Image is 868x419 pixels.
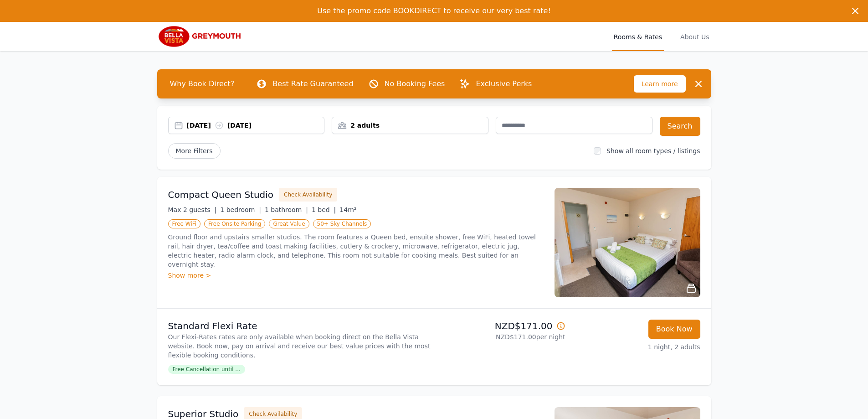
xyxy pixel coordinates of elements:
p: 1 night, 2 adults [573,342,700,352]
span: Use the promo code BOOKDIRECT to receive our very best rate! [317,6,551,15]
span: Free Cancellation until ... [168,365,245,374]
p: Standard Flexi Rate [168,320,431,332]
span: Max 2 guests | [168,206,217,213]
span: Why Book Direct? [163,75,242,93]
p: Ground floor and upstairs smaller studios. The room features a Queen bed, ensuite shower, free Wi... [168,233,544,269]
span: Learn more [634,75,686,93]
label: Show all room types / listings [606,147,700,155]
span: More Filters [168,143,221,159]
p: No Booking Fees [385,78,445,89]
button: Book Now [648,320,700,339]
span: 1 bed | [312,206,336,213]
span: Free WiFi [168,219,201,228]
span: 50+ Sky Channels [313,219,371,228]
span: Great Value [269,219,309,228]
span: 1 bathroom | [265,206,308,213]
p: Exclusive Perks [476,78,532,89]
div: Show more > [168,271,544,280]
button: Search [660,117,700,136]
a: About Us [678,22,711,51]
img: Bella Vista Greymouth [157,26,245,47]
a: Rooms & Rates [612,22,664,51]
div: [DATE] [DATE] [187,121,324,130]
p: NZD$171.00 [438,320,565,332]
p: Our Flexi-Rates rates are only available when booking direct on the Bella Vista website. Book now... [168,332,431,360]
p: NZD$171.00 per night [438,332,565,341]
span: 14m² [339,206,356,213]
span: Free Onsite Parking [204,219,265,228]
span: 1 bedroom | [220,206,261,213]
button: Check Availability [279,188,337,202]
h3: Compact Queen Studio [168,188,274,201]
div: 2 adults [332,121,488,130]
p: Best Rate Guaranteed [272,78,353,89]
